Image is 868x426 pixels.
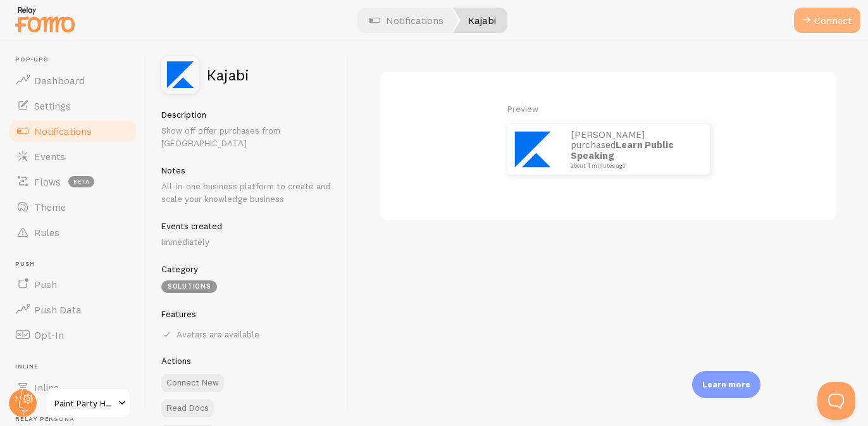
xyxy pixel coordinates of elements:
p: Immediately [161,235,333,248]
img: fomo-relay-logo-orange.svg [13,3,77,35]
img: kajabi.png [507,124,558,175]
div: Learn more [692,371,760,398]
a: Events [8,144,138,169]
p: Preview [507,103,710,115]
h5: Features [161,308,333,320]
small: about 4 minutes ago [571,163,693,169]
a: Settings [8,93,138,118]
h5: Notes [161,165,333,176]
div: Avatars are available [161,329,333,340]
a: Theme [8,194,138,220]
span: Inline [34,381,59,394]
p: [PERSON_NAME] purchased [571,130,697,169]
h5: Events created [161,220,333,232]
span: Relay Persona [15,415,138,423]
span: Dashboard [34,74,85,87]
p: All-in-one business platform to create and scale your knowledge business [161,180,333,205]
a: Opt-In [8,322,138,348]
span: Theme [34,201,66,213]
iframe: Help Scout Beacon - Open [817,382,855,420]
span: Opt-In [34,329,64,341]
a: Push Data [8,297,138,322]
a: Push [8,272,138,297]
span: Push [15,260,138,268]
strong: Learn Public Speaking [571,139,673,161]
a: Paint Party Headquarters [46,388,131,418]
div: Solutions [161,280,217,293]
h5: Description [161,109,333,120]
span: Push [34,278,57,291]
a: Dashboard [8,68,138,93]
a: Rules [8,220,138,245]
a: Read Docs [161,399,214,417]
span: Events [34,150,65,163]
p: Learn more [702,379,750,391]
span: Pop-ups [15,56,138,64]
a: Flows beta [8,169,138,194]
span: Notifications [34,125,92,137]
a: Inline [8,375,138,400]
span: Flows [34,175,61,188]
button: Connect New [161,374,224,392]
img: fomo_icons_kajabi.svg [161,56,199,94]
span: Paint Party Headquarters [54,396,115,411]
a: Notifications [8,118,138,144]
h5: Category [161,263,333,275]
span: Settings [34,99,71,112]
span: Push Data [34,303,82,316]
p: Show off offer purchases from [GEOGRAPHIC_DATA] [161,124,333,149]
span: Rules [34,226,59,239]
h2: Kajabi [207,67,249,82]
span: beta [68,176,94,187]
span: Inline [15,363,138,371]
h5: Actions [161,355,333,366]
